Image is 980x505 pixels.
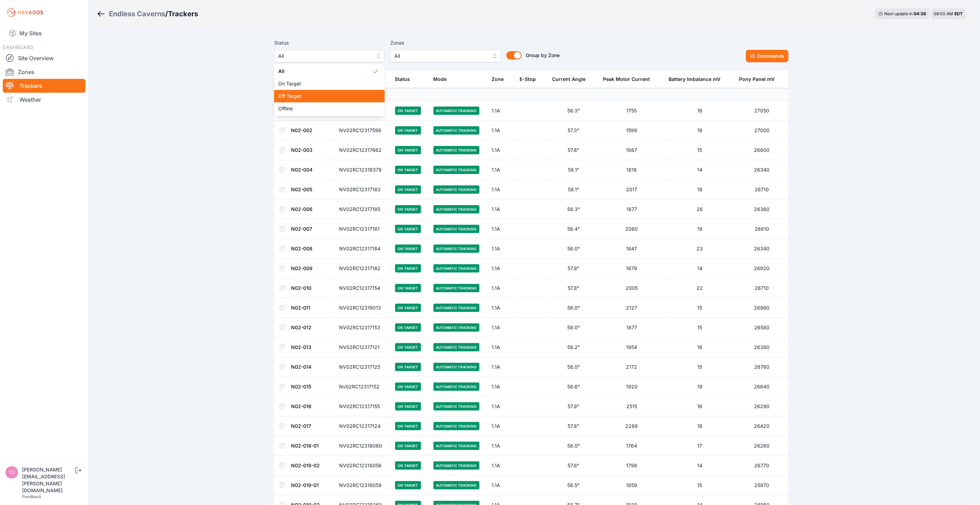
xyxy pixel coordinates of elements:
[278,52,371,60] span: All
[278,68,372,75] span: All
[278,93,372,100] span: Off Target
[278,105,372,112] span: Offline
[278,80,372,87] span: On Target
[274,50,385,62] button: All
[274,64,385,116] div: All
